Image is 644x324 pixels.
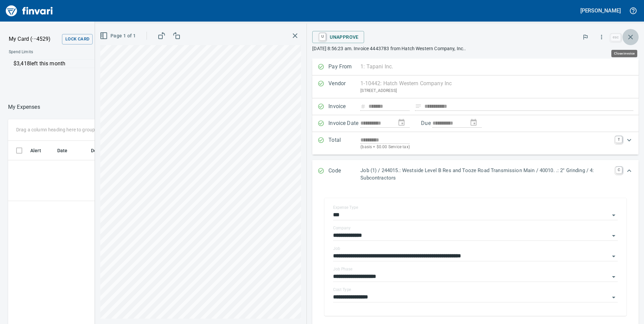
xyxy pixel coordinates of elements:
[579,5,622,16] button: [PERSON_NAME]
[13,60,225,68] p: $3,418 left this month
[360,144,611,151] p: (basis + $0.00 Service tax)
[578,30,593,44] button: Flag
[9,49,130,56] span: Spend Limits
[318,31,359,43] span: Unapprove
[611,34,621,41] a: esc
[65,35,89,43] span: Lock Card
[328,167,360,182] p: Code
[91,147,116,155] span: Description
[62,34,93,44] button: Lock Card
[30,147,41,155] span: Alert
[3,68,229,75] p: Online allowed
[616,167,622,173] a: C
[30,147,50,155] span: Alert
[16,126,115,133] p: Drag a column heading here to group the table
[328,136,360,151] p: Total
[615,136,622,143] a: T
[333,226,351,230] label: Company
[312,31,364,43] button: UUnapprove
[319,33,326,40] a: U
[333,267,352,271] label: Job Phase
[57,147,76,155] span: Date
[360,167,611,182] p: Job (1) / 244015.: Westside Level B Res and Tooze Road Transmission Main / 40010. .: 2" Grinding ...
[91,147,125,155] span: Description
[609,293,618,302] button: Open
[609,231,618,240] button: Open
[609,272,618,282] button: Open
[312,132,639,155] div: Expand
[333,247,340,251] label: Job
[580,7,621,14] h5: [PERSON_NAME]
[312,45,639,52] p: [DATE] 8:56:23 am. Invoice 4443783 from Hatch Western Company, Inc..
[8,103,40,111] nav: breadcrumb
[4,3,55,19] img: Finvari
[312,160,639,189] div: Expand
[57,147,68,155] span: Date
[333,205,358,209] label: Expense Type
[9,35,59,43] p: My Card (···4529)
[101,32,136,40] span: Page 1 of 1
[609,252,618,261] button: Open
[333,288,351,292] label: Cost Type
[8,103,40,111] p: My Expenses
[98,30,138,42] button: Page 1 of 1
[609,210,618,220] button: Open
